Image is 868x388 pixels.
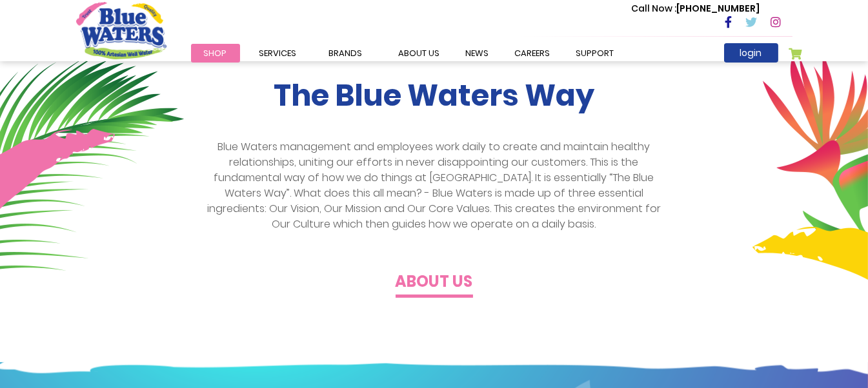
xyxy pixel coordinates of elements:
span: Shop [204,47,227,59]
a: About us [396,276,473,291]
a: about us [386,44,453,63]
p: [PHONE_NUMBER] [632,2,760,15]
a: login [724,43,778,63]
span: Brands [329,47,363,59]
a: News [453,44,502,63]
h4: About us [396,273,473,291]
a: support [563,44,627,63]
h2: The Blue Waters Way [76,78,792,113]
span: Services [259,47,297,59]
p: Blue Waters management and employees work daily to create and maintain healthy relationships, uni... [200,139,668,232]
a: careers [502,44,563,63]
span: Call Now : [632,2,677,15]
a: store logo [76,2,167,59]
